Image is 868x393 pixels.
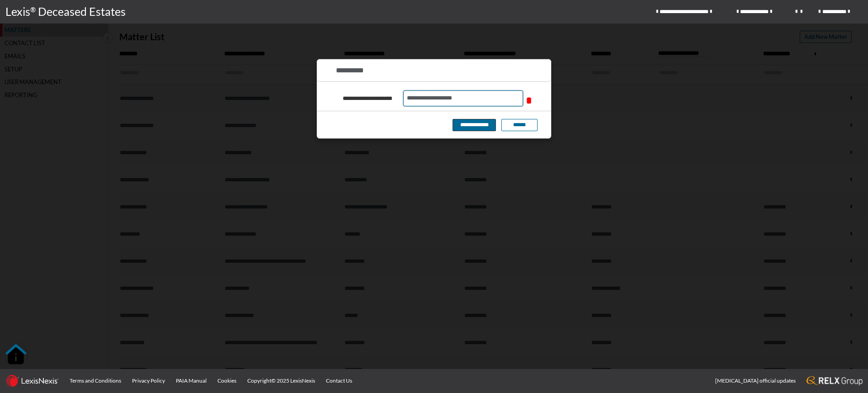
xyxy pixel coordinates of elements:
[710,369,801,393] a: [MEDICAL_DATA] official updates
[242,369,321,393] a: Copyright© 2025 LexisNexis
[212,369,242,393] a: Cookies
[5,374,59,387] img: LexisNexis_logo.0024414d.png
[30,5,38,19] p: ®
[5,343,27,366] button: Open Resource Center
[170,369,212,393] a: PAIA Manual
[64,369,127,393] a: Terms and Conditions
[321,369,358,393] a: Contact Us
[807,376,863,386] img: RELX_logo.65c3eebe.png
[127,369,170,393] a: Privacy Policy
